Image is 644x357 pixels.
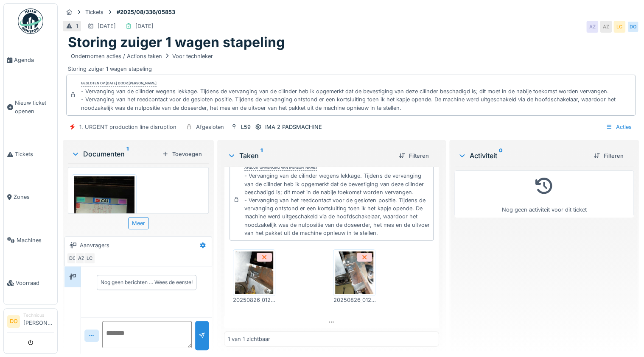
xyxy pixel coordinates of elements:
span: Tickets [15,150,54,158]
sup: 0 [499,151,503,161]
div: Aanvragers [80,241,109,249]
div: Acties [602,121,636,133]
div: Taken [227,151,392,161]
img: Badge_color-CXgf-gQk.svg [18,8,43,34]
div: L59 [241,123,251,131]
div: Nog geen berichten … Wees de eerste! [101,279,193,286]
span: Machines [17,236,54,244]
div: Ondernomen acties / Actions taken Voor technieker [71,52,213,60]
span: Nieuw ticket openen [15,99,54,115]
a: Tickets [4,133,57,176]
a: Voorraad [4,262,57,304]
div: Afsluit opmerking van [PERSON_NAME] [244,165,317,171]
sup: 1 [260,151,263,161]
div: 20250826_012846.jpg [233,296,275,304]
div: Afgesloten [196,123,224,131]
div: LC [84,252,95,264]
img: 5q2ukykk0fq4hl6o6iicnayc9u4d [74,176,134,257]
div: Activiteit [458,151,587,161]
div: 1 van 1 zichtbaar [228,335,270,343]
div: Storing zuiger 1 wagen stapeling [68,51,634,73]
li: [PERSON_NAME] [23,312,54,330]
div: DO [627,21,639,33]
div: [DATE] [135,22,154,30]
li: DO [7,315,20,328]
div: Gesloten op [DATE] door [PERSON_NAME] [81,81,157,86]
div: DO [67,252,78,264]
sup: 1 [126,149,129,159]
a: Machines [4,219,57,262]
div: AZ [75,252,87,264]
div: Meer [128,217,149,229]
div: 1 [76,22,78,30]
div: 1. URGENT production line disruption [79,123,176,131]
div: 20250826_012903.jpg [333,296,375,304]
a: Nieuw ticket openen [4,81,57,133]
div: - Vervanging van de cilinder wegens lekkage. Tijdens de vervanging van de cilinder heb ik opgemer... [81,87,632,112]
span: Zones [14,193,54,201]
div: AZ [586,21,598,33]
a: Zones [4,176,57,218]
div: - Vervanging van de cilinder wegens lekkage. Tijdens de vervanging van de cilinder heb ik opgemer... [244,172,429,237]
a: DO Technicus[PERSON_NAME] [7,312,54,332]
div: Technicus [23,312,54,318]
img: jh7elapm1ael74f57d12bou21v4l [235,251,273,294]
span: Agenda [14,56,54,64]
h1: Storing zuiger 1 wagen stapeling [68,34,285,50]
div: Nog geen activiteit voor dit ticket [460,174,628,214]
a: Agenda [4,39,57,81]
div: LC [613,21,625,33]
div: Tickets [85,8,104,16]
div: Documenten [71,149,159,159]
div: AZ [600,21,612,33]
div: Toevoegen [159,148,205,160]
div: Filteren [590,150,627,162]
div: Filteren [395,150,432,162]
span: Voorraad [16,279,54,287]
strong: #2025/08/336/05853 [113,8,179,16]
div: [DATE] [98,22,116,30]
img: 41ln8pxsf311ehx42fehhd703e15 [335,251,373,294]
div: IMA 2 PADSMACHINE [265,123,322,131]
